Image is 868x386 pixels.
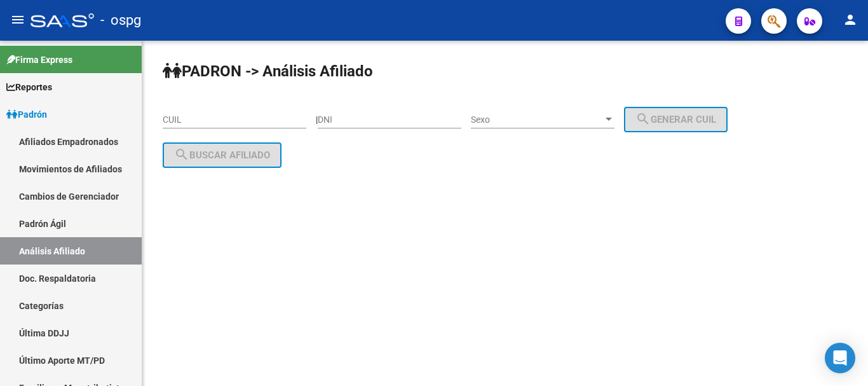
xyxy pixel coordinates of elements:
div: Open Intercom Messenger [825,343,855,373]
span: - ospg [100,6,141,34]
button: Generar CUIL [624,107,728,132]
button: Buscar afiliado [163,142,281,168]
span: Firma Express [6,53,72,67]
strong: PADRON -> Análisis Afiliado [163,62,373,80]
mat-icon: person [843,12,858,27]
mat-icon: search [635,111,651,127]
span: Padrón [6,107,47,121]
span: Sexo [471,114,603,125]
mat-icon: menu [10,12,25,27]
div: | [316,114,737,125]
span: Buscar afiliado [174,149,270,161]
span: Generar CUIL [635,114,716,125]
mat-icon: search [174,147,189,162]
span: Reportes [6,80,52,94]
